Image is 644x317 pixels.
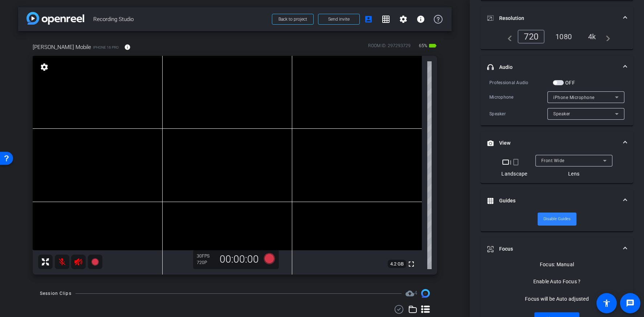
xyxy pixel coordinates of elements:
mat-icon: message [626,299,635,308]
div: 4k [583,30,602,43]
div: | [501,158,527,166]
mat-icon: navigate_next [602,32,610,41]
mat-icon: cloud_upload [405,289,414,298]
mat-panel-title: Guides [487,197,618,205]
label: OFF [564,79,575,86]
mat-icon: info [416,15,425,24]
div: 30 [197,253,215,259]
mat-panel-title: Audio [487,63,618,71]
div: Professional Audio [489,79,553,86]
button: Disable Guides [538,213,576,226]
span: Disable Guides [543,214,571,225]
mat-icon: account_box [364,15,373,24]
div: Focus will be Auto adjusted [525,295,589,302]
span: 65% [418,40,428,52]
div: Microphone [489,94,547,101]
mat-icon: settings [39,63,49,71]
div: 00:00:00 [215,253,264,265]
div: Guides [481,213,633,231]
img: app-logo [27,12,84,25]
span: 4.2 GB [388,260,406,268]
mat-expansion-panel-header: Focus [481,238,633,261]
mat-expansion-panel-header: Guides [481,189,633,213]
div: Audio [481,79,633,125]
span: Recording Studio [93,12,268,26]
button: Send invite [318,14,360,25]
div: Landscape [501,170,527,177]
mat-icon: grid_on [382,15,390,24]
mat-icon: accessibility [602,299,611,308]
mat-icon: settings [399,15,408,24]
div: 720 [518,30,545,44]
div: Speaker [489,110,547,118]
mat-icon: info [124,44,131,50]
span: Destinations for your clips [405,289,417,298]
span: Speaker [553,111,570,116]
mat-expansion-panel-header: View [481,132,633,155]
mat-expansion-panel-header: Resolution [481,7,633,30]
mat-icon: battery_std [428,41,437,50]
mat-expansion-panel-header: Audio [481,55,633,79]
div: Resolution [481,30,633,49]
div: Focus: Manual [540,261,574,268]
span: iPhone 16 Pro [93,45,119,50]
span: Front Wide [541,158,564,163]
button: Back to project [272,14,314,25]
mat-icon: navigate_before [504,32,512,41]
mat-panel-title: Resolution [487,15,618,22]
span: [PERSON_NAME] Mobile [33,43,91,51]
mat-panel-title: Focus [487,245,618,253]
div: 720P [197,260,215,265]
mat-icon: fullscreen [407,260,416,268]
span: FPS [202,254,209,259]
img: Session clips [421,289,430,298]
div: ROOM ID: 297293729 [368,42,411,53]
div: Enable Auto Focus ? [533,278,581,285]
span: Back to project [278,17,307,22]
div: View [481,155,633,183]
span: Send invite [328,16,350,22]
div: 1080 [550,30,577,43]
div: Session Clips [40,290,72,297]
mat-icon: crop_portrait [511,158,520,166]
span: 4 [414,290,417,296]
span: iPhone Microphone [553,95,595,100]
mat-panel-title: View [487,139,618,147]
mat-icon: crop_landscape [501,158,510,166]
